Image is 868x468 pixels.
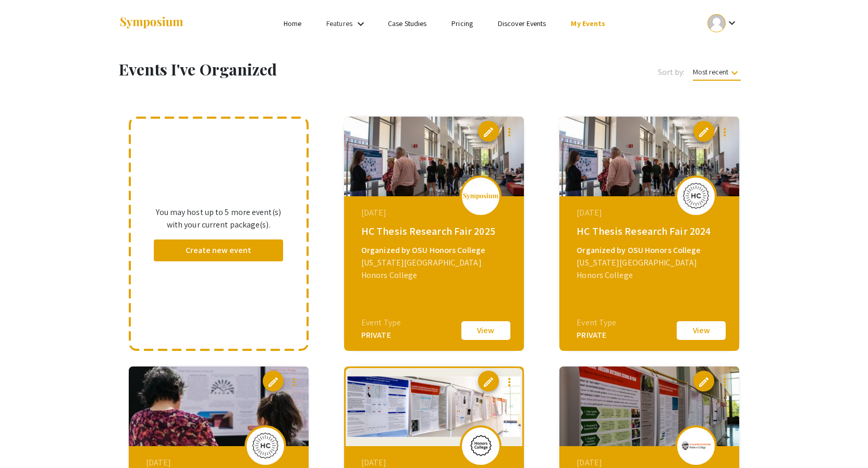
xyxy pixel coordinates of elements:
[680,183,712,209] img: hc-thesis-research-fair-2024_eventLogo_c6927e_.jpg
[498,19,546,28] a: Discover Events
[361,244,509,257] div: Organized by OSU Honors College
[354,18,367,30] mat-icon: Expand Features list
[698,126,710,138] span: edit
[288,376,300,388] mat-icon: more_vert
[577,207,725,219] div: [DATE]
[361,223,509,239] div: HC Thesis Research Fair 2025
[482,376,495,388] span: edit
[263,371,284,391] button: edit
[154,239,284,261] button: Create new event
[718,126,731,138] mat-icon: more_vert
[658,66,685,79] span: Sort by:
[571,19,605,28] a: My Events
[718,376,731,388] mat-icon: more_vert
[119,60,480,79] h1: Events I've Organized
[451,19,473,28] a: Pricing
[344,366,524,446] img: hc-thesis-fair-2022_eventCoverPhoto_bb5abb__thumb.png
[465,433,496,459] img: hc-thesis-fair-2022_eventLogo_d7fd97_.png
[361,329,401,341] div: PRIVATE
[728,67,741,79] mat-icon: keyboard_arrow_down
[577,223,725,239] div: HC Thesis Research Fair 2024
[8,421,44,460] iframe: Chat
[361,257,509,282] div: [US_STATE][GEOGRAPHIC_DATA] Honors College
[684,62,749,81] button: Most recent
[698,376,710,388] span: edit
[267,376,279,388] span: edit
[284,19,301,28] a: Home
[726,17,738,29] mat-icon: Expand account dropdown
[577,317,616,329] div: Event Type
[388,19,426,28] a: Case Studies
[696,11,749,35] button: Expand account dropdown
[503,376,516,388] mat-icon: more_vert
[129,366,309,446] img: hc-thesis-research-conference-2023_eventCoverPhoto_bbabb8__thumb.jpg
[326,19,352,28] a: Features
[503,126,516,138] mat-icon: more_vert
[344,117,524,196] img: hc-thesis-research-fair-2025_eventCoverPhoto_d7496f__thumb.jpg
[680,441,712,451] img: hc-thesis-research-poster-fair-2021_eventLogo_61367d_.png
[250,433,281,459] img: hc-thesis-research-conference-2023_eventLogo_a967bc_.jpg
[559,366,739,446] img: hc-thesis-research-poster-fair-2021_eventCoverPhoto_c5748a__thumb.jpg
[559,117,739,196] img: hc-thesis-research-fair-2024_eventCoverPhoto_8521ba__thumb.jpg
[462,193,499,200] img: logo_v2.png
[361,317,401,329] div: Event Type
[577,244,725,257] div: Organized by OSU Honors College
[577,257,725,282] div: [US_STATE][GEOGRAPHIC_DATA] Honors College
[154,206,284,231] p: You may host up to 5 more event(s) with your current package(s).
[478,121,499,142] button: edit
[693,371,714,391] button: edit
[478,371,499,391] button: edit
[460,320,512,341] button: View
[693,121,714,142] button: edit
[361,207,509,219] div: [DATE]
[693,67,741,81] span: Most recent
[675,320,727,341] button: View
[119,16,184,30] img: Symposium by ForagerOne
[577,329,616,341] div: PRIVATE
[482,126,495,138] span: edit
